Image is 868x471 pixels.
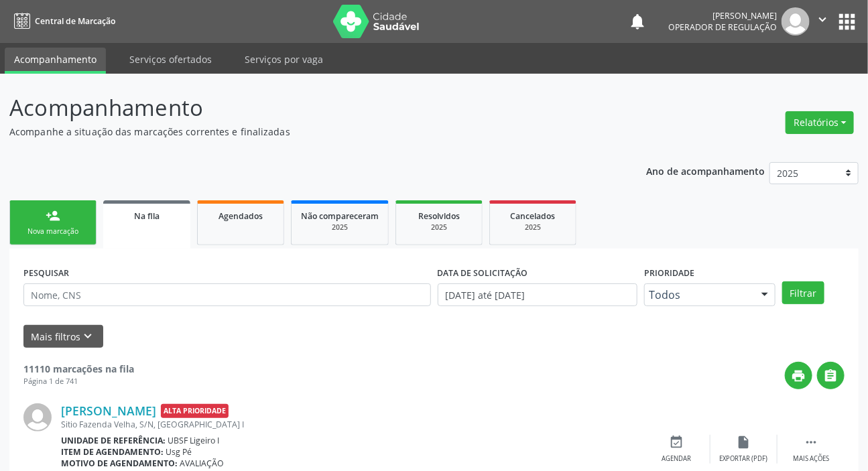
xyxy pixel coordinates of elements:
[670,435,684,450] i: event_available
[61,458,178,469] b: Motivo de agendamento:
[720,454,768,464] div: Exportar (PDF)
[23,376,134,387] div: Página 1 de 741
[668,21,777,33] span: Operador de regulação
[810,7,835,36] button: 
[835,10,859,33] button: apps
[785,362,812,389] button: print
[120,48,221,71] a: Serviços ofertados
[737,435,751,450] i: insert_drive_file
[180,458,225,469] span: AVALIAÇÃO
[301,222,379,232] div: 2025
[824,368,839,383] i: 
[9,125,604,139] p: Acompanhe a situação das marcações correntes e finalizadas
[301,210,379,222] span: Não compareceram
[161,404,229,418] span: Alta Prioridade
[168,435,220,446] span: UBSF Ligeiro I
[9,10,115,32] a: Central de Marcação
[499,222,566,232] div: 2025
[134,210,160,222] span: Na fila
[61,435,166,446] b: Unidade de referência:
[792,368,806,383] i: print
[219,210,263,222] span: Agendados
[23,362,134,375] strong: 11110 marcações na fila
[418,210,460,222] span: Resolvidos
[628,12,647,31] button: notifications
[9,91,604,125] p: Acompanhamento
[235,48,332,71] a: Serviços por vaga
[61,403,156,418] a: [PERSON_NAME]
[644,263,694,283] label: Prioridade
[23,283,431,306] input: Nome, CNS
[23,325,103,348] button: Mais filtroskeyboard_arrow_down
[81,329,96,344] i: keyboard_arrow_down
[19,226,86,237] div: Nova marcação
[438,283,638,306] input: Selecione um intervalo
[662,454,692,464] div: Agendar
[61,419,643,430] div: Sitio Fazenda Velha, S/N, [GEOGRAPHIC_DATA] I
[23,263,69,283] label: PESQUISAR
[406,222,473,232] div: 2025
[5,48,106,74] a: Acompanhamento
[668,10,777,21] div: [PERSON_NAME]
[166,446,192,458] span: Usg Pé
[815,12,830,27] i: 
[61,446,164,458] b: Item de agendamento:
[46,208,60,223] div: person_add
[23,403,52,431] img: img
[35,15,115,27] span: Central de Marcação
[793,454,829,464] div: Mais ações
[646,162,765,179] p: Ano de acompanhamento
[786,111,854,134] button: Relatórios
[649,288,748,301] span: Todos
[804,435,818,450] i: 
[782,281,824,304] button: Filtrar
[438,263,528,283] label: DATA DE SOLICITAÇÃO
[511,210,556,222] span: Cancelados
[782,7,810,36] img: img
[817,362,845,389] button: 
